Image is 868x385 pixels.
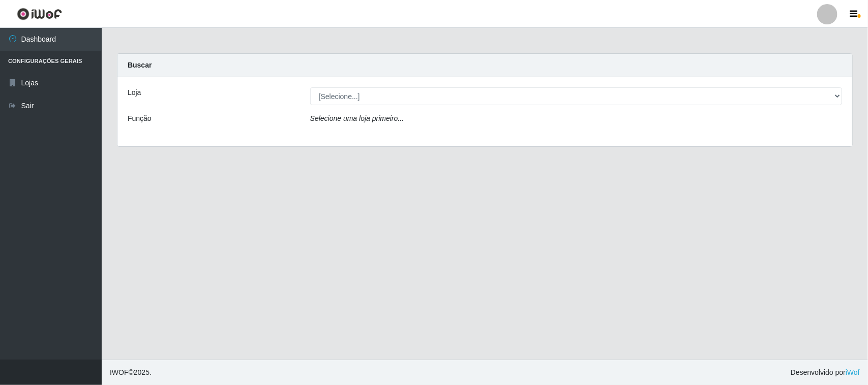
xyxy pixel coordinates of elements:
img: CoreUI Logo [17,8,62,20]
a: iWof [846,368,860,376]
span: Desenvolvido por [791,367,860,378]
strong: Buscar [128,61,152,69]
label: Função [128,113,152,124]
label: Loja [128,87,141,98]
span: IWOF [110,368,129,376]
i: Selecione uma loja primeiro... [310,114,404,122]
span: © 2025 . [110,367,152,378]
